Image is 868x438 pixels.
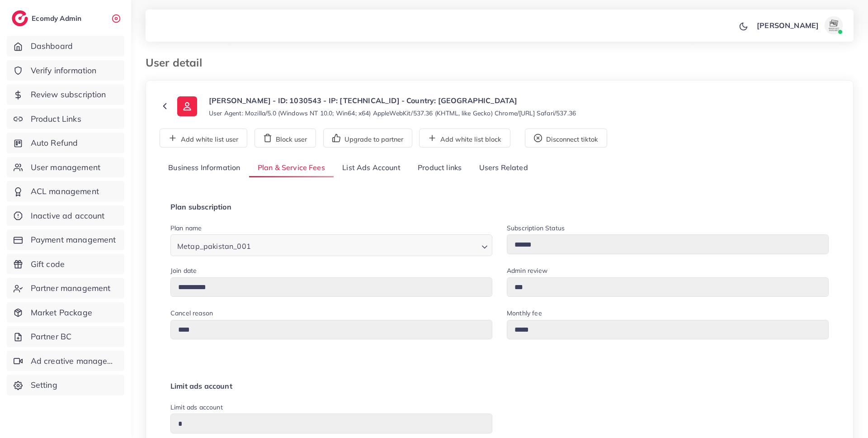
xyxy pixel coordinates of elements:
a: Partner BC [7,326,124,347]
button: Disconnect tiktok [525,129,607,148]
small: User Agent: Mozilla/5.0 (Windows NT 10.0; Win64; x64) AppleWebKit/537.36 (KHTML, like Gecko) Chro... [209,109,576,118]
span: Ad creative management [31,355,118,367]
img: avatar [825,16,843,34]
img: ic-user-info.36bf1079.svg [177,96,197,116]
a: Payment management [7,229,124,250]
h2: Ecomdy Admin [32,14,84,23]
label: Subscription Status [507,224,565,233]
button: Add white list block [419,129,510,148]
a: ACL management [7,181,124,202]
a: Users Related [470,158,536,178]
a: Setting [7,375,124,395]
span: Partner BC [31,331,72,343]
label: Join date [170,266,197,275]
span: Verify information [31,65,97,76]
a: logoEcomdy Admin [12,10,84,26]
button: Add white list user [160,129,247,148]
h4: Plan subscription [170,203,829,211]
span: Payment management [31,234,116,246]
label: Limit ads account [170,403,223,412]
a: Auto Refund [7,133,124,153]
a: [PERSON_NAME]avatar [752,16,846,34]
a: Ad creative management [7,351,124,371]
span: Dashboard [31,40,73,52]
a: Product links [409,158,470,178]
img: logo [12,10,28,26]
a: Inactive ad account [7,205,124,226]
span: Market Package [31,307,92,319]
input: Search for option [254,238,478,253]
a: Product Links [7,109,124,129]
h4: Limit ads account [170,382,829,390]
label: Admin review [507,266,547,275]
a: Business Information [160,158,249,178]
div: Search for option [170,234,492,256]
a: Plan & Service Fees [249,158,334,178]
label: Cancel reason [170,309,213,318]
span: Auto Refund [31,137,78,149]
span: User management [31,162,100,173]
h3: User detail [146,56,209,69]
button: Block user [255,129,316,148]
span: Partner management [31,282,111,294]
a: Verify information [7,60,124,81]
a: User management [7,157,124,178]
span: ACL management [31,186,99,197]
span: Gift code [31,258,65,270]
a: Review subscription [7,84,124,105]
span: Setting [31,379,57,391]
p: [PERSON_NAME] [757,20,819,31]
a: Gift code [7,254,124,275]
a: Market Package [7,302,124,323]
span: Metap_pakistan_001 [175,240,253,253]
span: Review subscription [31,89,106,100]
p: [PERSON_NAME] - ID: 1030543 - IP: [TECHNICAL_ID] - Country: [GEOGRAPHIC_DATA] [209,95,576,106]
span: Product Links [31,113,81,125]
a: Dashboard [7,36,124,57]
a: Partner management [7,278,124,299]
label: Monthly fee [507,309,542,318]
a: List Ads Account [334,158,409,178]
label: Plan name [170,224,202,233]
button: Upgrade to partner [323,129,412,148]
span: Inactive ad account [31,210,105,222]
